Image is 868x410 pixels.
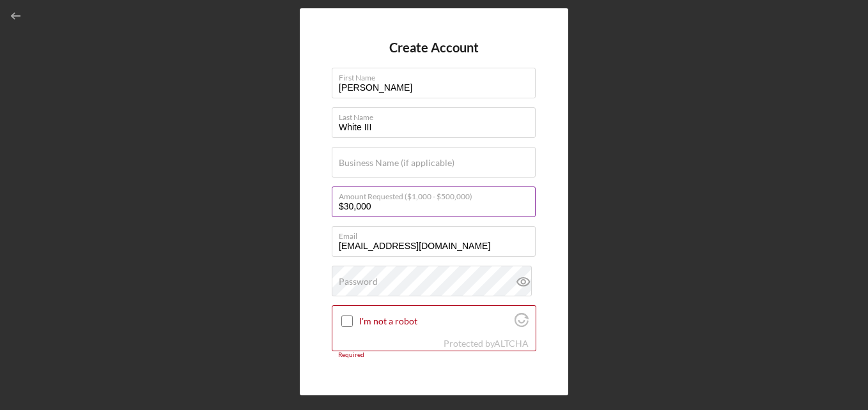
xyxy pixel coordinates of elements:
[339,277,378,287] label: Password
[515,318,529,329] a: Visit Altcha.org
[494,338,529,349] a: Visit Altcha.org
[389,40,479,55] h4: Create Account
[332,351,536,359] div: Required
[339,227,536,241] label: Email
[339,158,454,168] label: Business Name (if applicable)
[444,338,529,349] div: Protected by
[339,68,536,82] label: First Name
[339,187,536,201] label: Amount Requested ($1,000 - $500,000)
[359,316,511,326] label: I'm not a robot
[339,108,536,122] label: Last Name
